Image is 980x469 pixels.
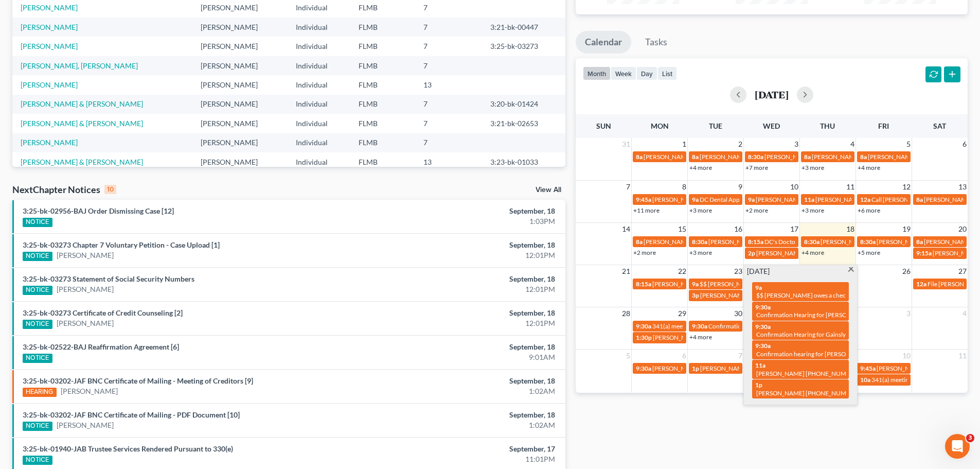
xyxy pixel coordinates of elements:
span: Tue [709,121,722,130]
span: 8 [681,181,687,193]
div: September, 18 [384,342,555,352]
td: 13 [415,152,482,171]
td: [PERSON_NAME] [192,75,288,94]
td: [PERSON_NAME] [192,133,288,152]
span: 10 [901,350,912,362]
div: 9:01AM [384,352,555,362]
td: [PERSON_NAME] [192,56,288,75]
span: 8a [636,238,643,246]
span: 8a [804,153,811,161]
td: Individual [288,152,350,171]
div: NOTICE [23,218,52,227]
span: 8a [860,153,867,161]
td: 3:21-bk-00447 [482,18,565,37]
td: FLMB [350,95,416,114]
span: Wed [763,121,780,130]
a: 3:25-bk-01940-JAB Trustee Services Rendered Pursuant to 330(e) [23,444,233,453]
td: FLMB [350,18,416,37]
span: 11a [804,196,814,203]
span: 1p [692,364,699,372]
td: 3:21-bk-02653 [482,114,565,133]
a: View All [536,186,561,194]
span: 3 [793,138,799,150]
td: [PERSON_NAME] [192,95,288,114]
span: [PERSON_NAME] dental appt [652,364,732,372]
a: +4 more [858,164,880,171]
span: 7 [625,181,631,193]
div: September, 18 [384,274,555,284]
a: [PERSON_NAME] [21,3,78,12]
button: day [636,66,657,80]
span: 12a [916,280,926,288]
h2: [DATE] [755,89,789,100]
span: 4 [849,138,856,150]
span: Sun [596,121,611,130]
span: 8a [692,153,699,161]
span: 9:30a [636,322,651,330]
span: 9:30a [755,323,771,331]
span: 13 [957,181,968,193]
div: 1:02AM [384,420,555,430]
td: [PERSON_NAME] [192,114,288,133]
span: 11 [845,181,856,193]
span: 10a [860,376,870,384]
span: 9:30a [755,342,771,350]
span: 9:45a [860,364,876,372]
td: 3:25-bk-03273 [482,37,565,56]
span: 9:30a [636,364,651,372]
a: [PERSON_NAME] [21,138,78,147]
td: [PERSON_NAME] [192,152,288,171]
span: 341(a) meeting for [PERSON_NAME] [652,322,752,330]
span: 28 [621,307,631,320]
span: 18 [845,223,856,235]
td: 3:20-bk-01424 [482,95,565,114]
span: 20 [957,223,968,235]
span: 7 [737,350,743,362]
a: +5 more [858,249,880,256]
td: FLMB [350,37,416,56]
span: 5 [905,138,912,150]
span: 23 [733,265,743,277]
a: [PERSON_NAME] [61,386,118,396]
span: Confirmation hearing for [PERSON_NAME] [756,350,873,358]
span: 9a [692,280,699,288]
a: Calendar [576,31,631,54]
div: 12:01PM [384,318,555,328]
a: +11 more [633,206,660,214]
span: [PERSON_NAME] FC Hearing-[GEOGRAPHIC_DATA] [653,334,797,341]
span: Call [PERSON_NAME] [871,196,931,203]
span: DC's Doctors Appt - Annual Physical [764,238,862,246]
button: month [583,66,611,80]
td: Individual [288,18,350,37]
span: [PERSON_NAME] [644,153,692,161]
a: +4 more [689,164,712,171]
a: Tasks [636,31,676,54]
a: [PERSON_NAME] [57,284,114,294]
span: [PERSON_NAME] [PHONE_NUMBER] [756,389,860,397]
a: +3 more [689,249,712,256]
span: 19 [901,223,912,235]
span: 2p [748,249,755,257]
span: [PERSON_NAME] [PHONE_NUMBER] [756,370,860,377]
span: [PERSON_NAME] coming in for 341 [652,196,749,203]
span: [PERSON_NAME] & [PERSON_NAME] [756,196,859,203]
span: 3p [692,291,699,299]
span: 27 [957,265,968,277]
span: 30 [733,307,743,320]
span: 2 [737,138,743,150]
span: [PERSON_NAME] [924,238,972,246]
span: [PERSON_NAME] [PHONE_NUMBER] [821,238,924,246]
div: September, 17 [384,444,555,454]
span: 9 [737,181,743,193]
a: [PERSON_NAME] [57,250,114,260]
a: [PERSON_NAME] [21,42,78,50]
td: FLMB [350,56,416,75]
div: NOTICE [23,354,52,363]
span: 31 [621,138,631,150]
span: [PERSON_NAME] & [PERSON_NAME] [PHONE_NUMBER] [764,153,923,161]
td: [PERSON_NAME] [192,37,288,56]
div: NOTICE [23,252,52,261]
span: 8a [916,238,923,246]
span: 12 [901,181,912,193]
span: 11 [957,350,968,362]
